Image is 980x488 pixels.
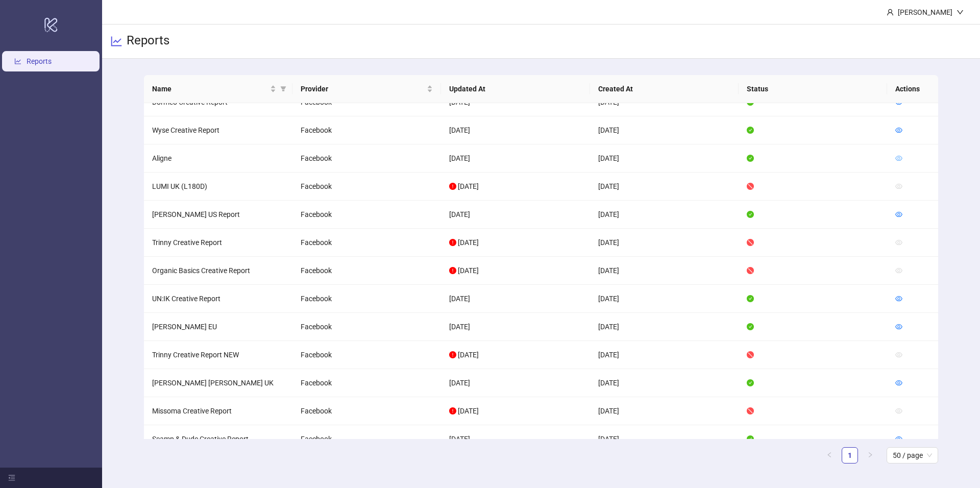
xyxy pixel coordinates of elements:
[895,379,902,386] span: eye
[292,144,441,173] td: Facebook
[887,9,894,16] span: user
[144,285,292,313] td: UN:IK Creative Report
[292,313,441,341] td: Facebook
[895,126,902,134] a: eye
[887,75,938,103] th: Actions
[590,285,739,313] td: [DATE]
[747,379,754,386] span: check-circle
[887,447,938,463] div: Page Size
[590,397,739,425] td: [DATE]
[867,452,873,458] span: right
[144,201,292,229] td: [PERSON_NAME] US Report
[590,229,739,257] td: [DATE]
[747,351,754,358] span: stop
[895,295,902,303] a: eye
[590,173,739,201] td: [DATE]
[292,75,441,103] th: Provider
[144,116,292,144] td: Wyse Creative Report
[821,447,838,463] li: Previous Page
[441,425,590,453] td: [DATE]
[590,116,739,144] td: [DATE]
[747,127,754,134] span: check-circle
[895,210,902,218] a: eye
[895,407,902,414] span: eye
[292,201,441,229] td: Facebook
[747,155,754,162] span: check-circle
[747,239,754,246] span: stop
[449,183,456,190] span: exclamation-circle
[449,351,456,358] span: exclamation-circle
[590,75,739,103] th: Created At
[301,83,425,94] span: Provider
[895,323,902,331] a: eye
[292,116,441,144] td: Facebook
[144,257,292,285] td: Organic Basics Creative Report
[842,447,858,463] li: 1
[458,407,479,415] span: [DATE]
[895,379,902,387] a: eye
[144,173,292,201] td: LUMI UK (L180D)
[590,313,739,341] td: [DATE]
[144,313,292,341] td: [PERSON_NAME] EU
[821,447,838,463] button: left
[590,201,739,229] td: [DATE]
[144,397,292,425] td: Missoma Creative Report
[144,229,292,257] td: Trinny Creative Report
[895,267,902,274] span: eye
[441,116,590,144] td: [DATE]
[842,448,857,463] a: 1
[895,435,902,443] span: eye
[590,144,739,173] td: [DATE]
[144,369,292,397] td: [PERSON_NAME] [PERSON_NAME] UK
[27,57,52,65] a: Reports
[458,266,479,275] span: [DATE]
[458,182,479,190] span: [DATE]
[862,447,878,463] li: Next Page
[441,75,590,103] th: Updated At
[280,86,286,92] span: filter
[110,35,122,47] span: line-chart
[292,173,441,201] td: Facebook
[441,369,590,397] td: [DATE]
[458,351,479,359] span: [DATE]
[144,341,292,369] td: Trinny Creative Report NEW
[747,295,754,302] span: check-circle
[590,369,739,397] td: [DATE]
[144,75,292,103] th: Name
[895,323,902,330] span: eye
[449,267,456,274] span: exclamation-circle
[8,474,15,481] span: menu-fold
[441,285,590,313] td: [DATE]
[747,407,754,414] span: stop
[590,425,739,453] td: [DATE]
[127,33,169,50] h3: Reports
[292,285,441,313] td: Facebook
[747,183,754,190] span: stop
[893,448,932,463] span: 50 / page
[292,425,441,453] td: Facebook
[144,425,292,453] td: Scamp & Dude Creative Report
[441,144,590,173] td: [DATE]
[739,75,887,103] th: Status
[590,257,739,285] td: [DATE]
[895,155,902,162] span: eye
[458,238,479,247] span: [DATE]
[895,211,902,218] span: eye
[895,239,902,246] span: eye
[152,83,268,94] span: Name
[862,447,878,463] button: right
[895,351,902,358] span: eye
[895,154,902,162] a: eye
[747,267,754,274] span: stop
[747,211,754,218] span: check-circle
[441,201,590,229] td: [DATE]
[292,257,441,285] td: Facebook
[441,313,590,341] td: [DATE]
[449,407,456,414] span: exclamation-circle
[747,435,754,443] span: check-circle
[826,452,832,458] span: left
[292,341,441,369] td: Facebook
[278,81,288,96] span: filter
[144,144,292,173] td: Aligne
